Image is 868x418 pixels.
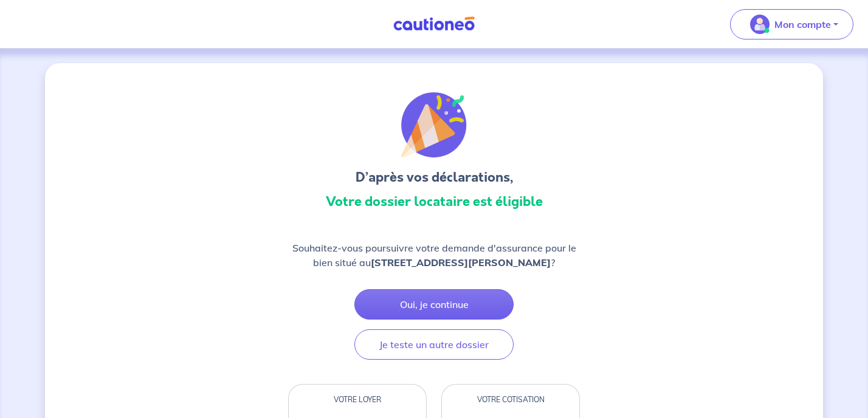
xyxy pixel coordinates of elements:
button: Oui, je continue [354,289,514,320]
p: Mon compte [774,17,831,32]
p: Souhaitez-vous poursuivre votre demande d'assurance pour le bien situé au ? [288,241,580,270]
div: VOTRE LOYER [289,394,426,405]
h3: Votre dossier locataire est éligible [288,192,580,211]
h3: D’après vos déclarations, [288,168,580,187]
button: Je teste un autre dossier [354,329,514,360]
img: illu_congratulation.svg [401,92,467,158]
button: illu_account_valid_menu.svgMon compte [730,9,853,39]
img: illu_account_valid_menu.svg [750,15,770,34]
strong: [STREET_ADDRESS][PERSON_NAME] [371,256,551,269]
div: VOTRE COTISATION [442,394,579,405]
img: Cautioneo [388,16,480,32]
